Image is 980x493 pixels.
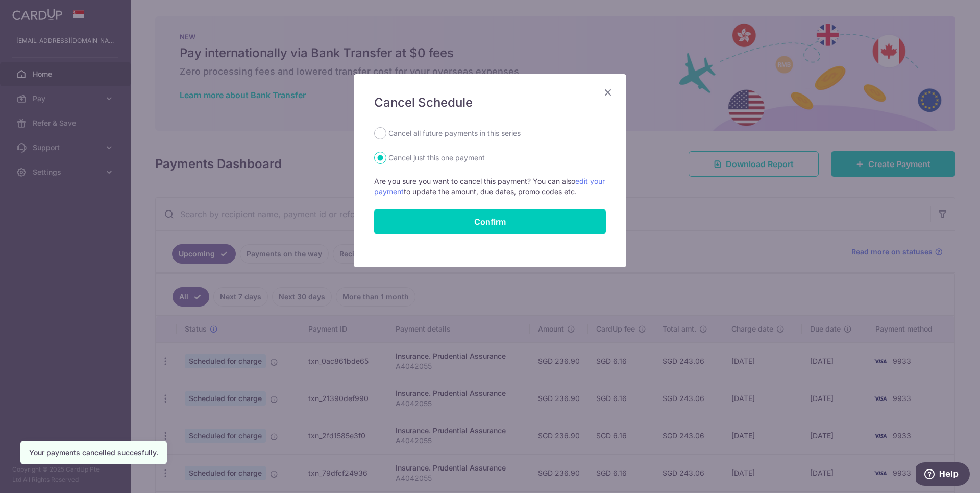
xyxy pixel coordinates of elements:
[388,152,485,164] label: Cancel just this one payment
[916,462,970,488] iframe: Opens a widget where you can find more information
[374,176,606,197] p: Are you sure you want to cancel this payment? You can also to update the amount, due dates, promo...
[602,86,614,99] button: Close
[374,209,606,234] button: Confirm
[388,127,521,139] label: Cancel all future payments in this series
[29,448,158,458] div: Your payments cancelled succesfully.
[374,95,606,111] h5: Cancel Schedule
